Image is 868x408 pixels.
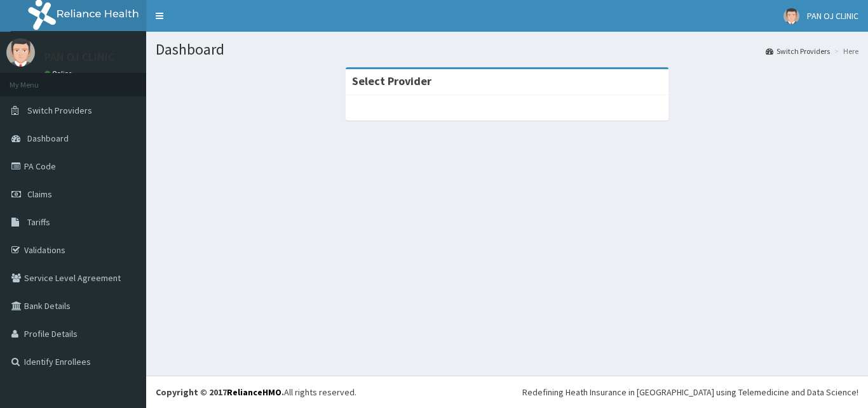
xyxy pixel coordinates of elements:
span: Claims [27,188,52,200]
strong: Copyright © 2017 . [156,386,284,398]
a: Switch Providers [766,46,830,56]
p: PAN OJ CLINIC [44,51,114,63]
span: PAN OJ CLINIC [807,10,858,22]
img: User Image [6,38,35,67]
a: RelianceHMO [227,386,281,398]
h1: Dashboard [156,41,858,58]
li: Here [831,46,858,56]
span: Tariffs [27,216,50,228]
a: Online [44,69,75,78]
span: Switch Providers [27,105,92,116]
strong: Select Provider [352,74,431,88]
div: Redefining Heath Insurance in [GEOGRAPHIC_DATA] using Telemedicine and Data Science! [522,386,858,398]
footer: All rights reserved. [146,376,868,408]
img: User Image [783,8,799,24]
span: Dashboard [27,133,69,144]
